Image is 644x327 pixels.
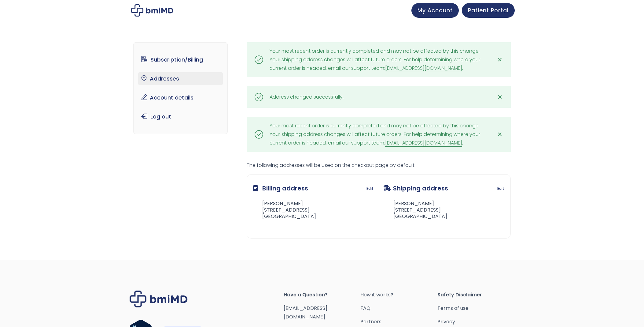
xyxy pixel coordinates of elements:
[253,201,316,220] address: [PERSON_NAME] [STREET_ADDRESS] [GEOGRAPHIC_DATA]
[437,304,514,313] a: Terms of use
[284,305,327,320] a: [EMAIL_ADDRESS][DOMAIN_NAME]
[497,55,502,64] span: ✕
[131,4,173,17] img: My account
[284,291,361,299] span: Have a Question?
[138,53,223,66] a: Subscription/Billing
[437,291,514,299] span: Safety Disclaimer
[270,47,488,73] div: Your most recent order is currently completed and may not be affected by this change. Your shippi...
[497,130,502,139] span: ✕
[270,122,488,147] div: Your most recent order is currently completed and may not be affected by this change. Your shippi...
[384,201,447,220] address: [PERSON_NAME] [STREET_ADDRESS] [GEOGRAPHIC_DATA]
[366,184,374,193] a: Edit
[437,318,514,326] a: Privacy
[497,93,502,101] span: ✕
[360,304,437,313] a: FAQ
[130,291,188,307] img: Brand Logo
[411,3,459,18] a: My Account
[494,54,506,66] a: ✕
[494,128,506,141] a: ✕
[384,181,448,196] h3: Shipping address
[253,181,308,196] h3: Billing address
[385,65,462,72] a: [EMAIL_ADDRESS][DOMAIN_NAME]
[468,6,509,14] span: Patient Portal
[494,91,506,103] a: ✕
[360,318,437,326] a: Partners
[138,110,223,123] a: Log out
[462,3,515,18] a: Patient Portal
[247,161,511,170] p: The following addresses will be used on the checkout page by default.
[418,6,453,14] span: My Account
[385,139,462,147] a: [EMAIL_ADDRESS][DOMAIN_NAME]
[270,93,344,101] div: Address changed successfully.
[497,184,504,193] a: Edit
[138,72,223,85] a: Addresses
[360,291,437,299] a: How it works?
[133,42,228,134] nav: Account pages
[138,91,223,104] a: Account details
